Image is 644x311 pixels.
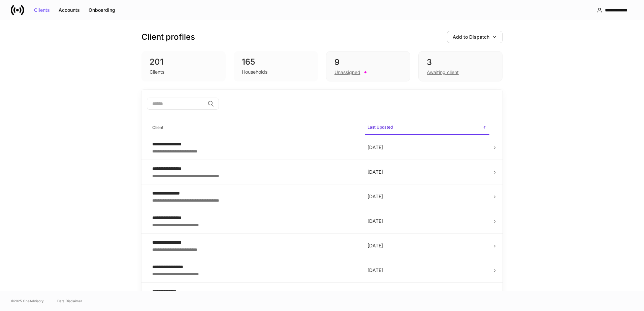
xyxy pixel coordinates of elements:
div: 9 [334,57,402,68]
h6: Client [152,124,163,131]
div: Add to Dispatch [453,35,497,39]
p: [DATE] [367,267,487,274]
div: Unassigned [334,69,360,76]
div: Awaiting client [427,69,459,76]
div: Clients [150,69,164,75]
div: 3Awaiting client [418,51,503,81]
button: Add to Dispatch [447,31,503,43]
span: Last Updated [365,120,489,135]
button: Onboarding [84,5,120,15]
span: © 2025 OneAdvisory [11,298,44,304]
a: Data Disclaimer [57,298,82,304]
div: Households [242,69,267,75]
div: Onboarding [89,8,115,12]
p: [DATE] [367,169,487,175]
div: 165 [242,57,310,67]
h3: Client profiles [141,32,195,42]
p: [DATE] [367,242,487,249]
div: 9Unassigned [326,51,410,81]
p: [DATE] [367,218,487,224]
h6: Last Updated [367,124,393,130]
span: Client [150,121,359,135]
p: [DATE] [367,144,487,151]
div: 201 [150,57,218,67]
div: Accounts [59,8,80,12]
p: [DATE] [367,193,487,200]
div: 3 [427,57,494,68]
button: Accounts [54,5,84,15]
button: Clients [30,5,54,15]
div: Clients [34,8,50,12]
